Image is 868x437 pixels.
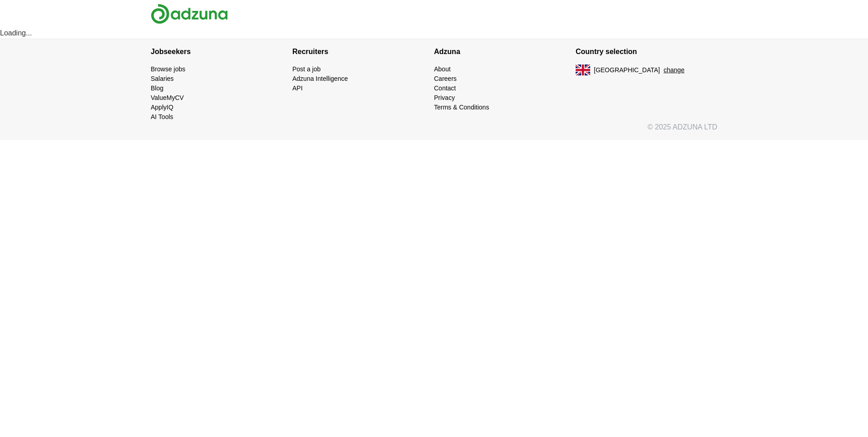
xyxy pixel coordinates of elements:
a: ValueMyCV [151,94,184,101]
h4: Country selection [576,39,717,65]
a: AI Tools [151,113,173,120]
span: [GEOGRAPHIC_DATA] [594,65,660,75]
a: Terms & Conditions [434,104,489,111]
div: © 2025 ADZUNA LTD [143,122,725,140]
a: Post a job [292,65,321,73]
a: Browse jobs [151,65,185,73]
a: Blog [151,84,163,92]
a: API [292,84,303,92]
img: Adzuna logo [151,4,228,24]
button: change [664,65,685,75]
a: Careers [434,75,457,82]
a: About [434,65,451,73]
img: UK flag [576,65,590,75]
a: ApplyIQ [151,104,173,111]
a: Contact [434,84,456,92]
a: Salaries [151,75,174,82]
a: Adzuna Intelligence [292,75,348,82]
a: Privacy [434,94,455,101]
